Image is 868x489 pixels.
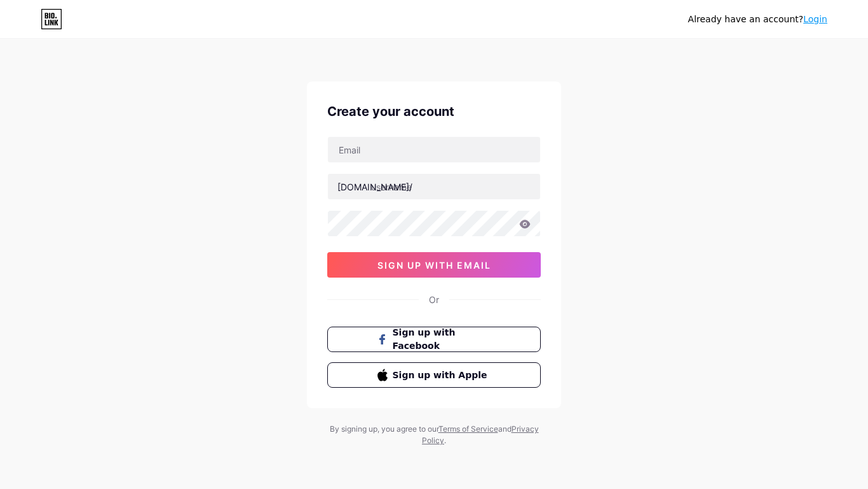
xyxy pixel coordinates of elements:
[337,180,412,194] div: [DOMAIN_NAME]/
[377,260,491,271] span: sign up with email
[327,102,541,121] div: Create your account
[438,424,498,434] a: Terms of Service
[327,252,541,278] button: sign up with email
[688,13,827,26] div: Already have an account?
[328,174,540,199] input: username
[327,327,541,352] button: Sign up with Facebook
[429,293,439,306] div: Or
[327,362,541,388] button: Sign up with Apple
[393,326,491,353] span: Sign up with Facebook
[393,369,491,382] span: Sign up with Apple
[803,14,827,24] a: Login
[326,423,542,446] div: By signing up, you agree to our and .
[328,137,540,162] input: Email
